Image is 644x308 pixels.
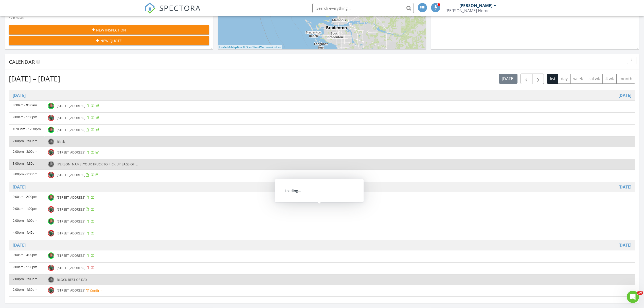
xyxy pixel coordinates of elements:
span: SPECTORA [159,3,201,13]
span: [STREET_ADDRESS] [57,207,85,212]
span: [STREET_ADDRESS] [57,219,85,224]
img: steves_picture.jpg [48,252,54,259]
div: 12.0 miles [9,16,41,21]
a: Go to August 27, 2025 [618,92,631,98]
td: 4:00pm - 4:45pm [9,228,44,240]
td: 2:00pm - 4:00pm [9,216,44,228]
img: steves_picture.jpg [48,127,54,133]
div: | [218,45,282,49]
td: 2:00pm - 4:30pm [9,285,44,297]
a: [STREET_ADDRESS] [57,127,100,132]
td: 3:00pm - 4:30pm [9,159,44,170]
button: Next [532,74,544,84]
button: cal wk [586,74,603,84]
td: 9:00am - 4:00pm [9,250,44,262]
span: 10 [637,291,643,295]
button: [DATE] [499,74,517,84]
a: [STREET_ADDRESS] [57,104,100,108]
span: BLOCK REST OF DAY [57,277,87,282]
span: [STREET_ADDRESS] [57,150,85,155]
img: steves_picture.jpg [48,277,54,283]
td: 8:30am - 9:30am [9,100,44,112]
a: Go to August 29, 2025 [618,242,631,248]
span: [STREET_ADDRESS] [57,115,85,120]
button: day [558,74,571,84]
td: 10:00am - 12:30pm [9,125,44,136]
td: 2:00pm - 3:00pm [9,147,44,159]
img: steves_picture.jpg [48,218,54,225]
img: img_6446.jpg [48,287,54,294]
button: New Inspection [9,25,209,35]
img: steves_picture.jpg [48,103,54,109]
a: [STREET_ADDRESS] [57,173,100,177]
a: © MapTiler [228,46,242,49]
a: [STREET_ADDRESS] [57,288,86,293]
img: steves_picture.jpg [48,161,54,167]
span: [STREET_ADDRESS] [57,195,85,200]
h2: [DATE] – [DATE] [9,74,60,84]
td: 9:00am - 2:00pm [9,192,44,204]
th: Go to August 28, 2025 [9,182,635,192]
div: [PERSON_NAME] [459,3,492,8]
td: 3:00pm - 3:30pm [9,170,44,182]
a: Go to August 27, 2025 [13,92,26,98]
input: Search everything... [312,3,414,13]
a: Go to August 29, 2025 [13,242,26,248]
td: 9:00am - 1:00pm [9,112,44,124]
span: [STREET_ADDRESS] [57,104,85,108]
span: [STREET_ADDRESS] [57,127,85,132]
a: [STREET_ADDRESS] [57,219,95,224]
span: [STREET_ADDRESS] [57,253,85,258]
a: Leaflet [219,46,228,49]
button: New Quote [9,36,209,45]
img: img_6446.jpg [48,172,54,178]
img: img_6446.jpg [48,149,54,156]
a: [STREET_ADDRESS] [57,150,100,155]
img: img_6446.jpg [48,206,54,213]
button: Previous [521,74,532,84]
button: week [570,74,586,84]
a: © OpenStreetMap contributors [243,46,281,49]
img: img_6446.jpg [48,230,54,236]
a: [STREET_ADDRESS] [57,253,95,258]
span: Calendar [9,58,35,65]
img: steves_picture.jpg [48,194,54,201]
th: Go to August 29, 2025 [9,240,635,250]
span: New Quote [100,38,122,43]
iframe: Intercom live chat [627,291,639,303]
button: 4 wk [602,74,617,84]
td: 9:00am - 1:30pm [9,262,44,274]
a: [STREET_ADDRESS] [57,265,95,270]
img: img_6446.jpg [48,115,54,121]
button: list [547,74,558,84]
a: [STREET_ADDRESS] [57,115,100,120]
span: [STREET_ADDRESS] [57,231,85,235]
span: [STREET_ADDRESS] [57,288,85,293]
span: [STREET_ADDRESS] [57,173,85,177]
th: Go to August 27, 2025 [9,90,635,101]
div: Confirm [90,288,102,293]
a: Confirm [86,288,102,293]
td: 2:00pm - 5:00pm [9,136,44,147]
a: Go to August 28, 2025 [13,184,26,190]
td: 9:00am - 1:00pm [9,204,44,216]
span: [PERSON_NAME] YOUR TRUCK TO PICK UP BAGS OF ... [57,162,138,166]
td: 2:00pm - 5:00pm [9,274,44,285]
img: img_6446.jpg [48,265,54,271]
a: [STREET_ADDRESS] [57,195,95,200]
button: month [616,74,635,84]
a: [STREET_ADDRESS] [57,231,95,235]
a: [STREET_ADDRESS] [57,207,95,212]
a: SPECTORA [145,7,201,18]
a: Go to August 28, 2025 [618,184,631,190]
div: Shelton Home Inspections [445,8,496,13]
span: [STREET_ADDRESS] [57,265,85,270]
img: The Best Home Inspection Software - Spectora [145,3,156,14]
img: steves_picture.jpg [48,139,54,145]
span: Block [57,139,65,144]
span: New Inspection [96,27,126,33]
